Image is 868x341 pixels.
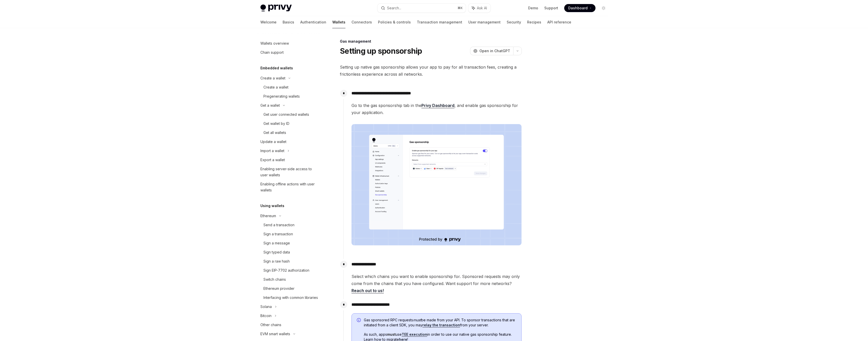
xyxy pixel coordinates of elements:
a: Welcome [260,16,277,28]
div: Update a wallet [260,139,286,145]
a: Ethereum provider [256,284,321,293]
a: Send a transaction [256,220,321,230]
a: API reference [547,16,571,28]
a: Sign a message [256,239,321,248]
div: Enabling offline actions with user wallets [260,181,318,193]
div: Import a wallet [260,148,284,154]
svg: Info [357,318,362,323]
span: Open in ChatGPT [479,48,510,53]
div: Chain support [260,49,284,55]
a: Basics [283,16,294,28]
div: EVM smart wallets [260,331,290,337]
div: Interfacing with common libraries [263,295,318,301]
div: Sign EIP-7702 authorization [263,267,309,273]
a: Get all wallets [256,128,321,137]
a: Connectors [351,16,372,28]
span: Setting up native gas sponsorship allows your app to pay for all transaction fees, creating a fri... [340,64,522,78]
strong: must [387,332,396,336]
button: Toggle dark mode [600,4,608,12]
h5: Using wallets [260,203,284,209]
a: Sign a raw hash [256,257,321,266]
div: Ethereum [260,213,276,219]
a: Support [544,6,558,11]
span: Gas sponsored RPC requests be made from your API. To sponsor transactions that are initiated from... [364,318,516,328]
a: Dashboard [564,4,595,12]
div: Sign a message [263,240,290,246]
div: Send a transaction [263,222,294,228]
button: Open in ChatGPT [470,47,513,55]
a: Get wallet by ID [256,119,321,128]
a: Switch chains [256,275,321,284]
div: Ethereum provider [263,286,294,292]
span: Ask AI [477,6,487,11]
div: Wallets overview [260,40,289,46]
a: Sign EIP-7702 authorization [256,266,321,275]
a: Create a wallet [256,83,321,92]
a: Recipes [527,16,541,28]
a: Authentication [300,16,326,28]
h5: Embedded wallets [260,65,293,71]
div: Enabling server-side access to user wallets [260,166,318,178]
span: Select which chains you want to enable sponsorship for. Sponsored requests may only come from the... [351,273,522,294]
div: Other chains [260,322,281,328]
div: Get all wallets [263,130,286,136]
button: Search...⌘K [377,4,466,13]
a: Sign a transaction [256,230,321,239]
div: Gas management [340,39,522,44]
img: images/gas-sponsorship.png [351,124,522,246]
a: User management [468,16,501,28]
a: Policies & controls [378,16,411,28]
a: Chain support [256,48,321,57]
div: Switch chains [263,276,286,282]
div: Create a wallet [260,75,285,81]
div: Get a wallet [260,102,280,108]
a: Security [507,16,521,28]
div: Sign a raw hash [263,258,290,264]
img: light logo [260,5,292,12]
a: Pregenerating wallets [256,92,321,101]
a: Interfacing with common libraries [256,293,321,302]
div: Create a wallet [263,84,288,90]
a: Export a wallet [256,155,321,164]
a: Other chains [256,320,321,329]
h1: Setting up sponsorship [340,46,422,55]
em: must [413,318,421,322]
div: Sign typed data [263,249,290,255]
a: Reach out to us! [351,288,384,293]
a: Get user connected wallets [256,110,321,119]
a: Sign typed data [256,248,321,257]
span: ⌘ K [457,6,463,10]
div: Export a wallet [260,157,285,163]
a: Wallets overview [256,39,321,48]
div: Search... [387,5,401,11]
a: Demo [528,6,538,11]
a: TEE execution [402,332,427,337]
span: Dashboard [568,6,588,11]
a: Privy Dashboard [421,103,454,108]
div: Pregenerating wallets [263,93,300,99]
a: Enabling offline actions with user wallets [256,180,321,195]
a: relay the transaction [422,323,460,327]
div: Get user connected wallets [263,111,309,118]
div: Solana [260,304,272,310]
div: Get wallet by ID [263,121,289,127]
button: Ask AI [468,4,491,13]
a: Transaction management [417,16,462,28]
a: Enabling server-side access to user wallets [256,164,321,180]
a: Update a wallet [256,137,321,146]
span: Go to the gas sponsorship tab in the , and enable gas sponsorship for your application. [351,102,522,116]
a: Wallets [332,16,345,28]
div: Sign a transaction [263,231,293,237]
div: Bitcoin [260,313,272,319]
